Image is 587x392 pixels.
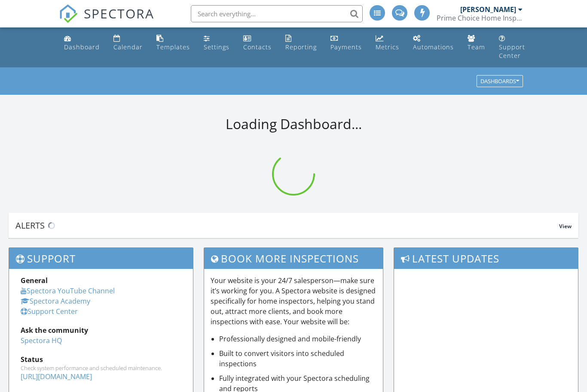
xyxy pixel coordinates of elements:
[21,325,181,335] div: Ask the community
[21,354,181,365] div: Status
[200,31,233,55] a: Settings
[330,43,362,51] div: Payments
[21,296,90,306] a: Spectora Academy
[468,43,485,51] div: Team
[84,4,154,22] span: SPECTORA
[240,31,275,55] a: Contacts
[437,14,523,22] div: Prime Choice Home Inspections
[21,336,62,345] a: Spectora HQ
[477,75,523,87] button: Dashboards
[285,43,317,51] div: Reporting
[61,31,103,55] a: Dashboard
[495,31,529,64] a: Support Center
[372,31,403,55] a: Metrics
[394,248,578,269] h3: Latest Updates
[15,220,559,231] div: Alerts
[243,43,272,51] div: Contacts
[460,5,516,14] div: [PERSON_NAME]
[21,307,78,316] a: Support Center
[499,43,525,60] div: Support Center
[410,31,457,55] a: Automations (Advanced)
[59,12,154,30] a: SPECTORA
[110,31,146,55] a: Calendar
[21,372,92,381] a: [URL][DOMAIN_NAME]
[219,334,376,344] li: Professionally designed and mobile-friendly
[191,5,363,22] input: Search everything...
[327,31,365,55] a: Payments
[156,43,190,51] div: Templates
[64,43,100,51] div: Dashboard
[113,43,143,51] div: Calendar
[21,286,115,296] a: Spectora YouTube Channel
[559,223,572,230] span: View
[21,276,48,285] strong: General
[219,348,376,369] li: Built to convert visitors into scheduled inspections
[282,31,320,55] a: Reporting
[464,31,489,55] a: Team
[413,43,454,51] div: Automations
[211,275,376,327] p: Your website is your 24/7 salesperson—make sure it’s working for you. A Spectora website is desig...
[59,4,78,23] img: The Best Home Inspection Software - Spectora
[204,248,383,269] h3: Book More Inspections
[21,365,181,371] div: Check system performance and scheduled maintenance.
[480,78,519,84] div: Dashboards
[376,43,399,51] div: Metrics
[9,248,193,269] h3: Support
[153,31,193,55] a: Templates
[204,43,229,51] div: Settings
